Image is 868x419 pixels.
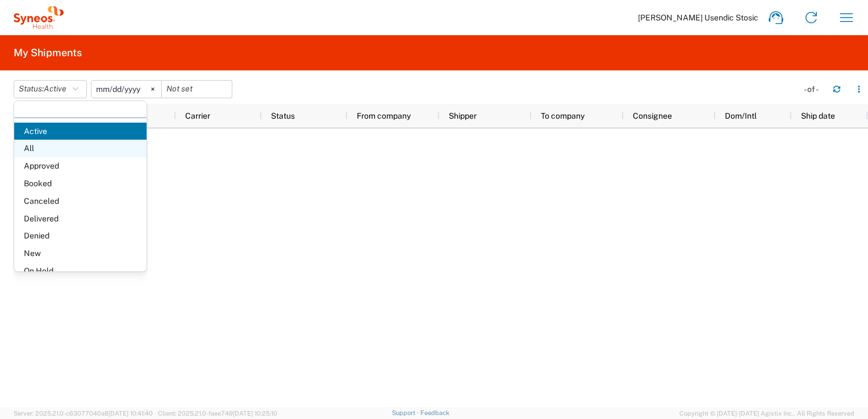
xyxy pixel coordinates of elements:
[14,140,147,157] span: All
[801,111,835,120] span: Ship date
[14,123,147,140] span: Active
[633,111,672,120] span: Consignee
[14,175,147,192] span: Booked
[14,410,153,417] span: Server: 2025.21.0-c63077040a8
[185,111,210,120] span: Carrier
[44,84,66,93] span: Active
[14,262,147,280] span: On Hold
[14,46,82,60] h2: My Shipments
[233,410,277,417] span: [DATE] 10:25:10
[804,84,824,94] div: - of -
[541,111,585,120] span: To company
[158,410,277,417] span: Client: 2025.21.0-faee749
[14,157,147,175] span: Approved
[91,81,161,98] input: Not set
[679,408,854,418] span: Copyright © [DATE]-[DATE] Agistix Inc., All Rights Reserved
[14,80,87,98] button: Status:Active
[14,227,147,245] span: Denied
[449,111,477,120] span: Shipper
[271,111,295,120] span: Status
[725,111,757,120] span: Dom/Intl
[420,409,449,416] a: Feedback
[108,410,153,417] span: [DATE] 10:41:40
[392,409,420,416] a: Support
[14,210,147,228] span: Delivered
[14,192,147,210] span: Canceled
[162,81,232,98] input: Not set
[357,111,411,120] span: From company
[14,245,147,262] span: New
[638,12,758,23] span: [PERSON_NAME] Usendic Stosic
